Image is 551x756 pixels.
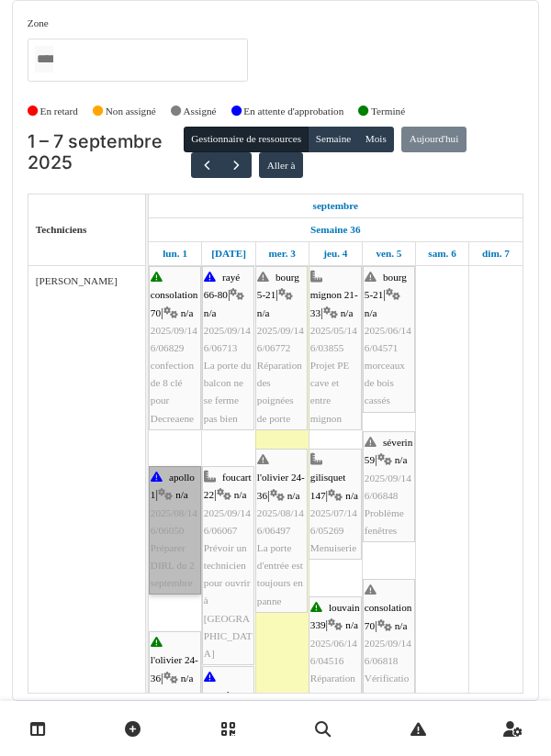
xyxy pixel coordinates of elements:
[36,275,118,286] span: [PERSON_NAME]
[151,289,198,317] span: consolation 70
[257,451,306,610] div: |
[371,242,406,265] a: 5 septembre 2025
[151,325,197,353] span: 2025/09/146/06829
[28,16,49,31] label: Zone
[365,269,413,410] div: |
[365,507,404,536] span: Problème fenêtres
[257,269,306,428] div: |
[184,104,217,119] label: Assigné
[365,434,413,539] div: |
[36,224,87,235] span: Techniciens
[257,325,304,353] span: 2025/09/146/06772
[28,131,184,174] h2: 1 – 7 septembre 2025
[365,307,377,318] span: n/a
[35,46,53,72] input: Tous
[371,104,405,119] label: Terminé
[257,360,302,424] span: Réparation des poignées de porte
[365,360,405,406] span: morceaux de bois cassés
[357,127,394,152] button: Mois
[181,307,194,318] span: n/a
[341,307,354,318] span: n/a
[365,472,411,501] span: 2025/09/146/06848
[478,242,514,265] a: 7 septembre 2025
[310,472,346,500] span: gilisquet 147
[310,360,350,424] span: Projet PE cave et entre mignon
[319,242,352,265] a: 4 septembre 2025
[243,104,343,119] label: En attente d'approbation
[365,325,411,353] span: 2025/06/146/04571
[365,673,413,754] span: Vérification tickets [GEOGRAPHIC_DATA]
[310,542,356,553] span: Menuiserie
[158,242,192,265] a: 1 septembre 2025
[395,454,408,465] span: n/a
[221,152,252,179] button: Suivant
[151,654,198,683] span: l'olivier 24-36
[181,673,194,684] span: n/a
[204,472,252,500] span: foucart 22
[151,360,194,424] span: confection de 8 clé pour Decreaene
[204,307,217,318] span: n/a
[345,490,358,501] span: n/a
[365,602,412,630] span: consolation 70
[204,269,253,428] div: |
[234,489,247,500] span: n/a
[204,507,251,536] span: 2025/09/146/06067
[257,307,270,318] span: n/a
[306,218,365,241] a: Semaine 36
[287,490,300,501] span: n/a
[309,195,364,217] a: 1 septembre 2025
[310,638,357,666] span: 2025/06/146/04516
[184,127,309,152] button: Gestionnaire de ressources
[204,360,252,424] span: La porte du balcon ne se ferme pas bien
[395,620,408,631] span: n/a
[257,472,305,500] span: l'olivier 24-36
[40,104,78,119] label: En retard
[310,602,360,630] span: louvain 339
[365,437,413,465] span: séverin 59
[204,542,253,659] span: Prévoir un technicien pour ouvrir à [GEOGRAPHIC_DATA]
[423,242,460,265] a: 6 septembre 2025
[310,451,360,557] div: |
[345,619,358,630] span: n/a
[308,127,358,152] button: Semaine
[310,269,360,428] div: |
[257,542,303,606] span: La porte d'entrée est toujours en panne
[257,507,304,536] span: 2025/08/146/06497
[310,507,357,536] span: 2025/07/146/05269
[207,242,251,265] a: 2 septembre 2025
[191,152,221,179] button: Précédent
[204,272,240,300] span: rayé 66-80
[257,272,299,300] span: bourg 5-21
[204,469,253,662] div: |
[106,104,156,119] label: Non assigné
[310,325,357,353] span: 2025/05/146/03855
[401,127,466,152] button: Aujourd'hui
[365,272,407,300] span: bourg 5-21
[151,269,199,428] div: |
[310,289,358,317] span: mignon 21-33
[310,599,360,705] div: |
[204,325,251,353] span: 2025/09/146/06713
[259,152,302,178] button: Aller à
[264,242,299,265] a: 3 septembre 2025
[204,689,235,717] span: progrès 287
[365,638,411,666] span: 2025/09/146/06818
[310,673,355,701] span: Réparation châssis
[151,690,197,718] span: 2025/08/146/06497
